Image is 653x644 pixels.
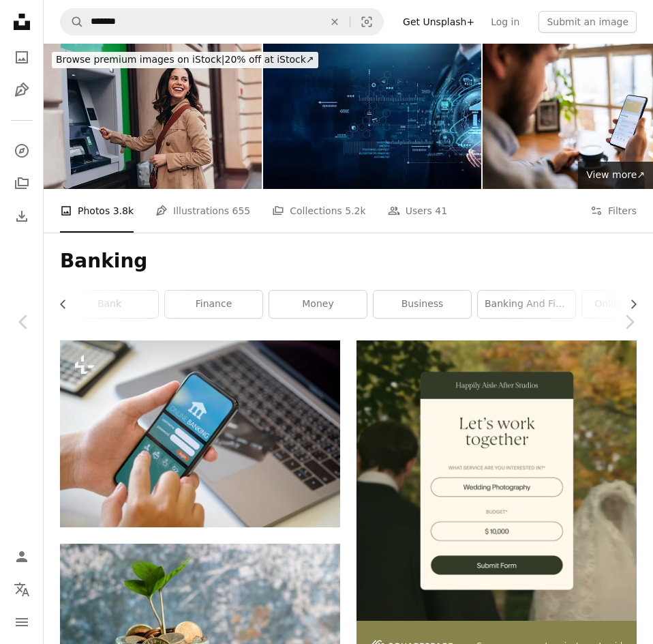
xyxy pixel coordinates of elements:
a: Get Unsplash+ [395,11,483,33]
a: green plant in clear glass vase [60,630,340,643]
img: Banking Services Management, Businessman holding Banking Digital Solutions Securely Trusted, Fina... [263,44,481,189]
span: 41 [435,203,447,218]
a: Mobile banking. Man holding smartphone showing online bank application on screen at desk workspac... [60,428,340,440]
a: business [374,291,471,318]
a: Illustrations 655 [155,189,250,233]
span: Browse premium images on iStock | [56,54,224,65]
a: Log in / Sign up [8,543,35,570]
button: Submit an image [538,11,637,33]
a: Illustrations [8,76,35,104]
div: 20% off at iStock ↗ [52,52,318,68]
a: money [269,291,367,318]
button: Language [8,576,35,603]
form: Find visuals sitewide [60,8,384,35]
button: Filters [590,189,637,233]
a: Browse premium images on iStock|20% off at iStock↗ [44,44,326,76]
a: Download History [8,203,35,230]
a: Collections [8,170,35,197]
a: banking and finance [478,291,575,318]
a: finance [165,291,262,318]
button: Clear [320,9,350,35]
img: file-1747939393036-2c53a76c450aimage [356,340,637,621]
button: Visual search [350,9,383,35]
a: Explore [8,137,35,164]
a: Collections 5.2k [272,189,365,233]
h1: Banking [60,249,637,274]
span: View more ↗ [586,169,645,180]
img: Smiling woman withdrawing money from ATM in the city [44,44,262,189]
a: Users 41 [388,189,448,233]
a: Log in [483,11,528,33]
a: View more↗ [578,162,653,189]
a: bank [61,291,158,318]
a: Photos [8,44,35,71]
button: Search Unsplash [61,9,84,35]
button: Menu [8,609,35,636]
span: 5.2k [345,203,365,218]
a: Next [605,257,653,387]
img: Mobile banking. Man holding smartphone showing online bank application on screen at desk workspac... [60,340,340,527]
button: scroll list to the left [60,291,76,318]
span: 655 [232,203,251,218]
